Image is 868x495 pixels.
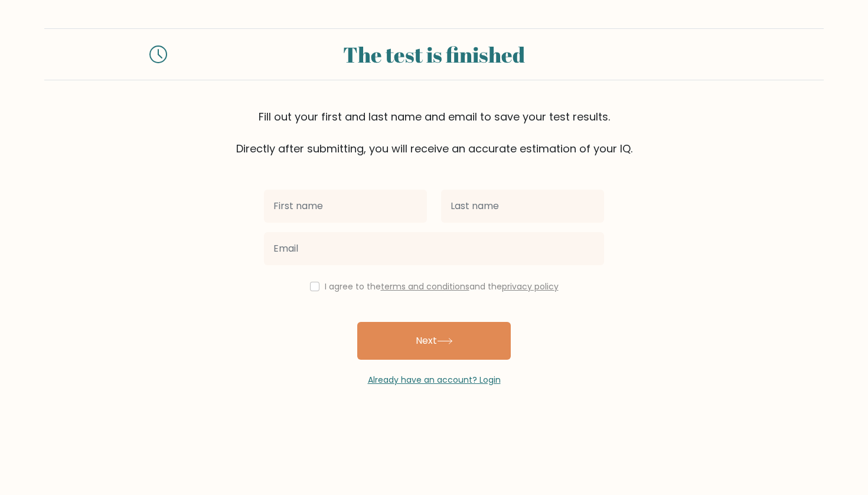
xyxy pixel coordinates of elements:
input: First name [264,190,427,223]
input: Last name [441,190,604,223]
div: Fill out your first and last name and email to save your test results. Directly after submitting,... [44,109,824,157]
label: I agree to the and the [325,281,559,292]
div: The test is finished [181,38,687,70]
a: privacy policy [502,281,559,292]
button: Next [357,322,511,360]
a: terms and conditions [381,281,469,292]
input: Email [264,232,604,265]
a: Already have an account? Login [368,374,501,386]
